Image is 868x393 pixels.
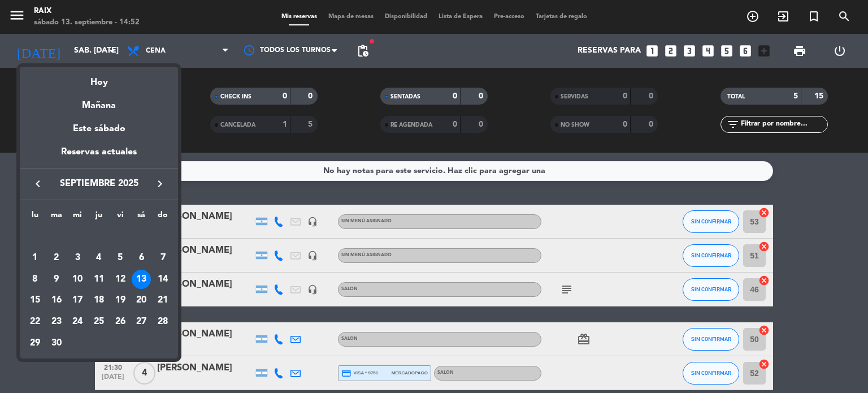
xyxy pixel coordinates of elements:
div: 23 [47,312,66,331]
div: 11 [89,270,108,289]
th: domingo [152,209,173,226]
td: 9 de septiembre de 2025 [46,269,67,290]
td: 1 de septiembre de 2025 [24,247,46,269]
td: 22 de septiembre de 2025 [24,311,46,332]
td: 20 de septiembre de 2025 [131,290,153,311]
td: 21 de septiembre de 2025 [152,290,173,311]
div: 2 [47,248,66,267]
td: 18 de septiembre de 2025 [88,290,110,311]
th: lunes [24,209,46,226]
div: 14 [153,270,172,289]
div: 8 [25,270,45,289]
td: 28 de septiembre de 2025 [152,311,173,332]
div: 30 [47,334,66,353]
td: 30 de septiembre de 2025 [46,332,67,354]
td: 2 de septiembre de 2025 [46,247,67,269]
div: 12 [111,270,130,289]
div: Hoy [20,67,178,90]
div: 16 [47,291,66,310]
div: 20 [132,291,151,310]
td: 3 de septiembre de 2025 [67,247,88,269]
i: keyboard_arrow_right [153,177,167,191]
button: keyboard_arrow_left [28,176,48,191]
td: 12 de septiembre de 2025 [110,269,131,290]
div: 18 [89,291,108,310]
div: 22 [25,312,45,331]
div: 17 [68,291,87,310]
th: sábado [131,209,153,226]
td: 24 de septiembre de 2025 [67,311,88,332]
td: 11 de septiembre de 2025 [88,269,110,290]
td: 8 de septiembre de 2025 [24,269,46,290]
td: 15 de septiembre de 2025 [24,290,46,311]
td: 5 de septiembre de 2025 [110,247,131,269]
div: 10 [68,270,87,289]
div: Este sábado [20,113,178,145]
div: 13 [132,270,151,289]
th: viernes [110,209,131,226]
td: 17 de septiembre de 2025 [67,290,88,311]
td: 10 de septiembre de 2025 [67,269,88,290]
td: 16 de septiembre de 2025 [46,290,67,311]
div: 9 [47,270,66,289]
div: Reservas actuales [20,145,178,168]
td: 25 de septiembre de 2025 [88,311,110,332]
div: 1 [25,248,45,267]
th: miércoles [67,209,88,226]
div: 7 [153,248,172,267]
th: martes [46,209,67,226]
td: 23 de septiembre de 2025 [46,311,67,332]
div: 29 [25,334,45,353]
span: septiembre 2025 [48,176,150,191]
td: 19 de septiembre de 2025 [110,290,131,311]
div: 15 [25,291,45,310]
div: 25 [89,312,108,331]
div: 4 [89,248,108,267]
div: 24 [68,312,87,331]
td: 26 de septiembre de 2025 [110,311,131,332]
td: SEP. [24,226,173,247]
div: Mañana [20,90,178,113]
div: 3 [68,248,87,267]
div: 6 [132,248,151,267]
td: 27 de septiembre de 2025 [131,311,153,332]
td: 29 de septiembre de 2025 [24,332,46,354]
th: jueves [88,209,110,226]
div: 21 [153,291,172,310]
td: 14 de septiembre de 2025 [152,269,173,290]
td: 4 de septiembre de 2025 [88,247,110,269]
div: 27 [132,312,151,331]
div: 5 [111,248,130,267]
div: 19 [111,291,130,310]
div: 26 [111,312,130,331]
td: 7 de septiembre de 2025 [152,247,173,269]
div: 28 [153,312,172,331]
td: 13 de septiembre de 2025 [131,269,153,290]
i: keyboard_arrow_left [31,177,45,191]
button: keyboard_arrow_right [150,176,170,191]
td: 6 de septiembre de 2025 [131,247,153,269]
